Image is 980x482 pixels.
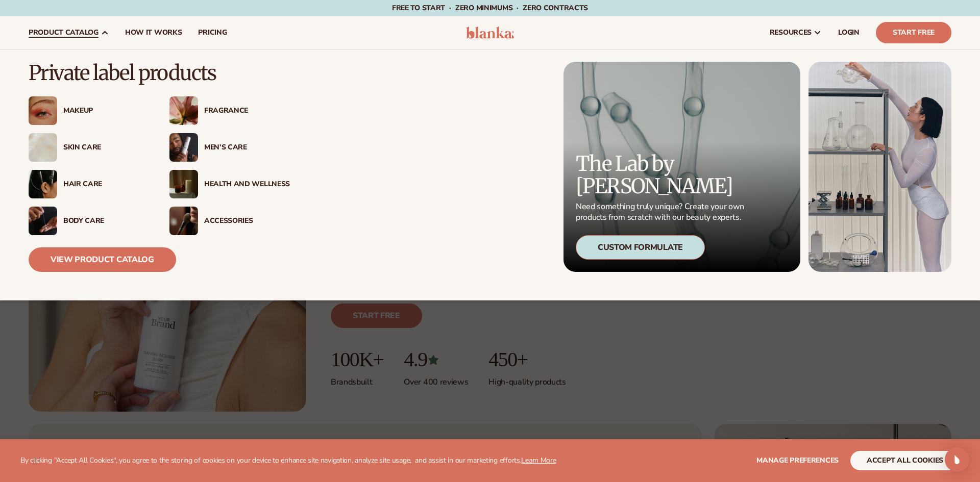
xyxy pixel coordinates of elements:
img: Candles and incense on table. [169,170,198,198]
p: The Lab by [PERSON_NAME] [576,153,747,197]
a: product catalog [20,16,117,49]
a: Microscopic product formula. The Lab by [PERSON_NAME] Need something truly unique? Create your ow... [563,62,800,272]
button: accept all cookies [850,451,960,470]
img: Male holding moisturizer bottle. [169,133,198,162]
a: Learn More [521,455,556,465]
img: Male hand applying moisturizer. [29,207,57,235]
div: Accessories [204,217,290,225]
span: How It Works [125,29,182,37]
img: Female in lab with equipment. [808,62,951,272]
div: Custom Formulate [576,235,705,260]
a: Male hand applying moisturizer. Body Care [29,207,149,235]
img: Cream moisturizer swatch. [29,133,57,162]
span: product catalog [29,29,99,37]
div: Hair Care [63,180,149,189]
img: Female with makeup brush. [169,207,198,235]
a: Male holding moisturizer bottle. Men’s Care [169,133,290,162]
div: Open Intercom Messenger [945,447,969,472]
a: pricing [190,16,235,49]
a: Start Free [876,22,951,43]
img: Female hair pulled back with clips. [29,170,57,198]
button: Manage preferences [756,451,839,470]
a: Cream moisturizer swatch. Skin Care [29,133,149,162]
div: Skin Care [63,143,149,152]
span: Free to start · ZERO minimums · ZERO contracts [392,3,588,13]
a: View Product Catalog [29,247,176,272]
span: Manage preferences [756,455,839,465]
a: resources [762,16,830,49]
a: Female hair pulled back with clips. Hair Care [29,170,149,198]
img: logo [466,27,514,39]
a: Female with glitter eye makeup. Makeup [29,96,149,125]
a: Candles and incense on table. Health And Wellness [169,170,290,198]
a: Female with makeup brush. Accessories [169,207,290,235]
div: Makeup [63,107,149,115]
a: Pink blooming flower. Fragrance [169,96,290,125]
span: resources [770,29,812,37]
div: Health And Wellness [204,180,290,189]
p: Need something truly unique? Create your own products from scratch with our beauty experts. [576,201,747,223]
p: By clicking "Accept All Cookies", you agree to the storing of cookies on your device to enhance s... [20,456,556,465]
a: LOGIN [830,16,868,49]
div: Fragrance [204,107,290,115]
p: Private label products [29,62,290,84]
a: How It Works [117,16,190,49]
div: Body Care [63,217,149,225]
span: LOGIN [838,29,860,37]
img: Pink blooming flower. [169,96,198,125]
span: pricing [198,29,227,37]
img: Female with glitter eye makeup. [29,96,57,125]
div: Men’s Care [204,143,290,152]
